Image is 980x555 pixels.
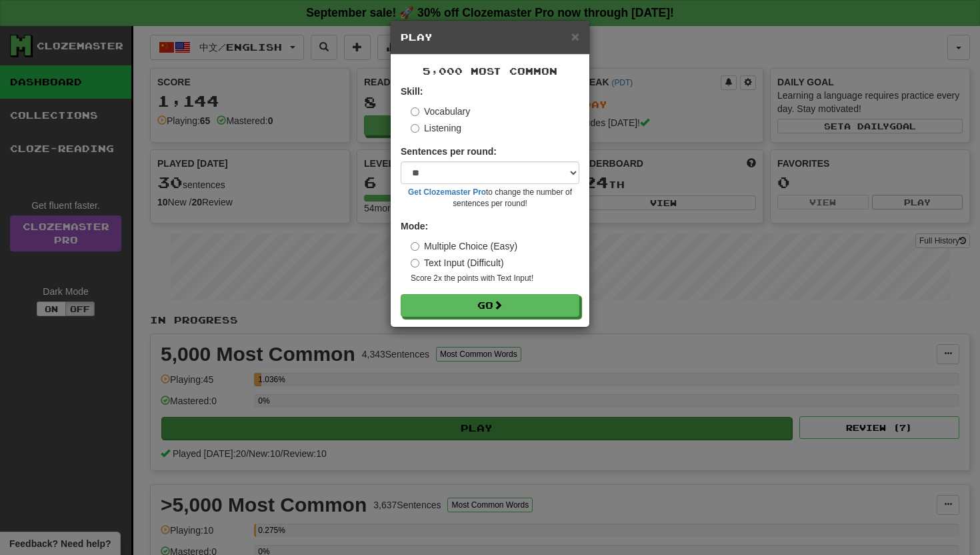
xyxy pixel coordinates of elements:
small: Score 2x the points with Text Input ! [411,273,579,284]
button: Go [401,294,579,317]
span: × [571,29,579,44]
small: to change the number of sentences per round! [401,187,579,209]
span: 5,000 Most Common [423,65,557,77]
input: Listening [411,124,419,133]
label: Listening [411,121,461,135]
strong: Mode: [401,221,428,231]
button: Close [571,29,579,43]
label: Text Input (Difficult) [411,256,504,269]
h5: Play [401,31,579,44]
input: Vocabulary [411,107,419,116]
input: Multiple Choice (Easy) [411,242,419,251]
input: Text Input (Difficult) [411,259,419,267]
a: Get Clozemaster Pro [408,187,486,197]
label: Sentences per round: [401,145,497,158]
label: Multiple Choice (Easy) [411,239,517,253]
strong: Skill: [401,86,423,97]
label: Vocabulary [411,105,470,118]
